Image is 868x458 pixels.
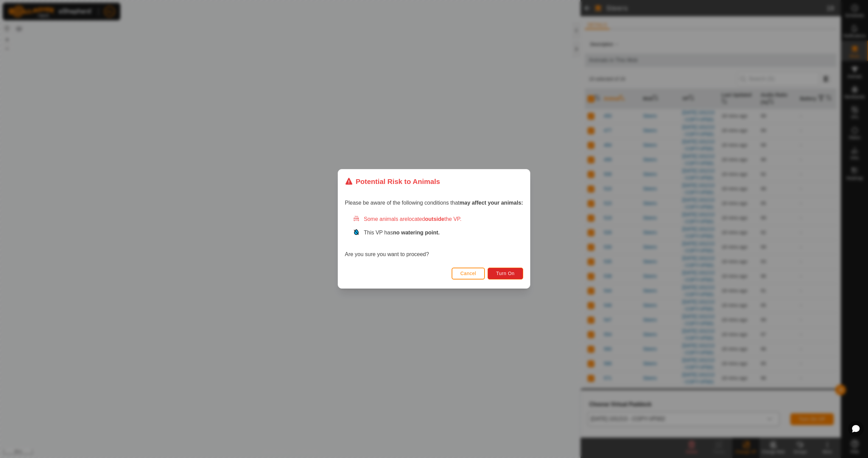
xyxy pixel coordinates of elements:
[488,268,523,279] button: Turn On
[460,271,476,276] span: Cancel
[345,176,440,187] div: Potential Risk to Animals
[452,268,485,279] button: Cancel
[459,200,523,206] strong: may affect your animals:
[393,230,440,236] strong: no watering point.
[345,200,523,206] span: Please be aware of the following conditions that
[353,215,523,224] div: Some animals are
[496,271,515,276] span: Turn On
[364,230,440,236] span: This VP has
[425,216,445,222] strong: outside
[345,215,523,259] div: Are you sure you want to proceed?
[408,216,461,222] span: located the VP.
